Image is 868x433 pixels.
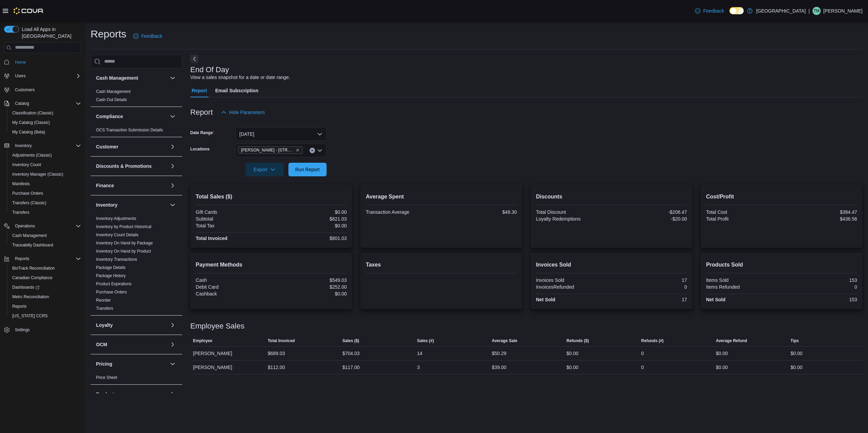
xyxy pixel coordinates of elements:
[812,7,821,15] div: Tre Mace
[10,312,81,320] span: Washington CCRS
[169,321,177,329] button: Loyalty
[190,130,215,135] label: Date Range
[273,236,347,241] div: $801.03
[443,209,517,215] div: $48.30
[716,349,728,357] div: $0.00
[196,284,270,290] div: Debit Card
[96,281,131,287] span: Product Expirations
[10,109,81,117] span: Classification (Classic)
[169,201,177,209] button: Inventory
[536,297,555,302] strong: Net Sold
[12,285,40,290] span: Dashboards
[96,232,139,238] span: Inventory Count Details
[15,73,26,79] span: Users
[12,58,81,66] span: Home
[273,209,347,215] div: $0.00
[192,84,207,97] span: Report
[7,302,84,311] button: Reports
[10,283,42,291] a: Dashboards
[96,143,167,150] button: Customer
[10,170,81,178] span: Inventory Manager (Classic)
[7,292,84,302] button: Metrc Reconciliation
[7,160,84,170] button: Inventory Count
[692,4,727,18] a: Feedback
[7,189,84,198] button: Purchase Orders
[10,208,32,216] a: Transfers
[96,290,127,294] a: Purchase Orders
[492,338,517,343] span: Average Sale
[567,338,589,343] span: Refunds ($)
[169,390,177,398] button: Products
[10,199,81,207] span: Transfers (Classic)
[91,214,182,315] div: Inventory
[1,57,84,67] button: Home
[12,99,32,108] button: Catalog
[190,146,210,152] label: Locations
[716,363,728,371] div: $0.00
[169,74,177,82] button: Cash Management
[96,127,163,133] span: OCS Transaction Submission Details
[96,163,167,170] button: Discounts & Promotions
[10,151,54,159] a: Adjustments (Classic)
[268,363,285,371] div: $112.00
[91,373,182,384] div: Pricing
[729,7,744,14] input: Dark Mode
[10,283,81,291] span: Dashboards
[613,277,687,283] div: 17
[141,33,162,39] span: Feedback
[15,223,35,229] span: Operations
[96,128,163,132] a: OCS Transaction Submission Details
[10,189,46,197] a: Purchase Orders
[10,199,49,207] a: Transfers (Classic)
[567,349,579,357] div: $0.00
[791,338,799,343] span: Tips
[96,182,114,189] h3: Finance
[12,255,81,263] span: Reports
[96,240,153,246] span: Inventory On Hand by Package
[1,99,84,108] button: Catalog
[1,71,84,81] button: Users
[190,66,229,74] h3: End Of Day
[235,127,327,141] button: [DATE]
[169,340,177,349] button: OCM
[613,297,687,302] div: 17
[296,148,300,152] button: Remove Moore - 105 SE 19th St from selection in this group
[7,208,84,217] button: Transfers
[10,293,52,301] a: Metrc Reconciliation
[12,313,48,319] span: [US_STATE] CCRS
[96,391,167,398] button: Products
[193,338,212,343] span: Employee
[7,273,84,283] button: Canadian Compliance
[641,363,644,371] div: 0
[196,277,270,283] div: Cash
[96,224,152,229] a: Inventory by Product Historical
[536,261,687,269] h2: Invoices Sold
[12,72,81,80] span: Users
[10,208,81,216] span: Transfers
[96,97,127,102] a: Cash Out Details
[7,283,84,292] a: Dashboards
[14,7,44,14] img: Cova
[310,148,315,153] button: Clear input
[12,181,30,187] span: Manifests
[1,221,84,231] button: Operations
[12,200,46,206] span: Transfers (Classic)
[196,291,270,296] div: Cashback
[91,87,182,107] div: Cash Management
[783,209,857,215] div: $384.47
[12,162,41,167] span: Inventory Count
[96,89,130,94] a: Cash Management
[96,232,139,237] a: Inventory Count Details
[10,151,81,159] span: Adjustments (Classic)
[91,27,126,41] h1: Reports
[12,58,29,66] a: Home
[7,150,84,160] button: Adjustments (Classic)
[7,263,84,273] button: BioTrack Reconciliation
[536,193,687,201] h2: Discounts
[169,162,177,170] button: Discounts & Promotions
[19,26,81,39] span: Load All Apps in [GEOGRAPHIC_DATA]
[273,284,347,290] div: $252.00
[12,266,55,271] span: BioTrack Reconciliation
[706,277,780,283] div: Items Sold
[15,327,30,333] span: Settings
